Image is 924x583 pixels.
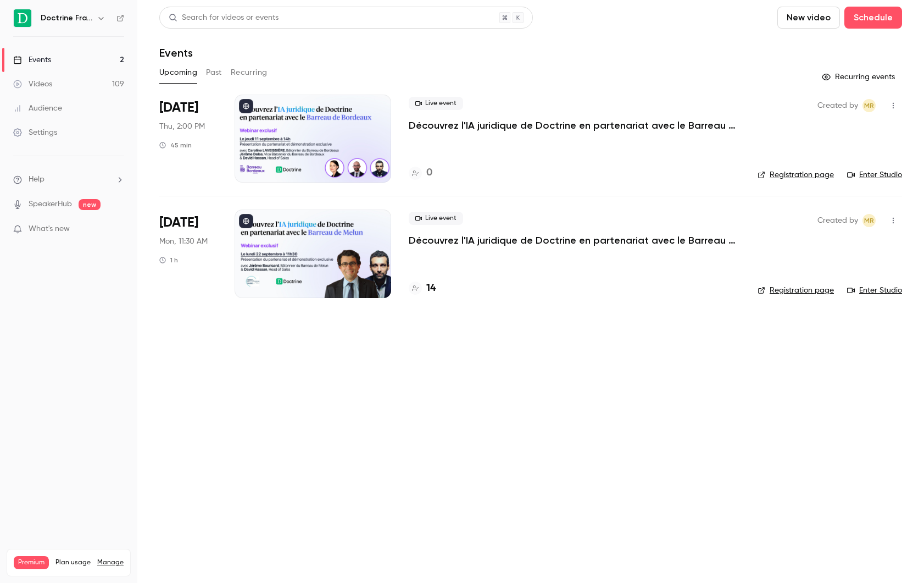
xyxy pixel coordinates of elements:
a: Enter Studio [847,169,902,180]
span: Mon, 11:30 AM [159,236,208,247]
a: Découvrez l'IA juridique de Doctrine en partenariat avec le Barreau de Bordeaux [409,119,738,132]
div: Sep 22 Mon, 11:30 AM (Europe/Paris) [159,210,217,298]
span: Live event [409,97,463,110]
button: Recurring events [817,68,902,86]
li: help-dropdown-opener [13,174,124,185]
a: Registration page [758,169,834,180]
a: 0 [409,166,432,180]
div: Audience [13,103,62,114]
span: Created by [817,99,858,112]
span: new [79,199,101,210]
span: [DATE] [159,99,198,117]
div: Videos [13,79,52,90]
img: Doctrine France [14,9,31,27]
span: MR [864,99,874,112]
div: Search for videos or events [169,12,279,24]
div: Settings [13,127,57,138]
span: MR [864,214,874,227]
button: Upcoming [159,64,197,81]
span: [DATE] [159,214,198,232]
button: Schedule [844,7,902,29]
div: 45 min [159,141,192,150]
button: Past [206,64,222,81]
span: Help [29,174,44,185]
div: Events [13,54,51,65]
span: Thu, 2:00 PM [159,121,205,132]
a: SpeakerHub [29,199,72,210]
a: Manage [97,558,124,567]
a: Découvrez l'IA juridique de Doctrine en partenariat avec le Barreau de Melun [409,234,738,247]
h4: 14 [426,281,436,296]
span: Premium [14,556,49,569]
button: Recurring [231,64,268,81]
div: Sep 11 Thu, 2:00 PM (Europe/Paris) [159,95,217,183]
h4: 0 [426,166,432,180]
span: Marguerite Rubin de Cervens [862,99,876,112]
a: 14 [409,281,436,296]
button: New video [777,7,840,29]
span: Marguerite Rubin de Cervens [862,214,876,227]
a: Registration page [758,285,834,296]
iframe: Noticeable Trigger [111,224,124,234]
h1: Events [159,46,193,59]
span: Plan usage [55,558,91,567]
span: Live event [409,212,463,225]
span: Created by [817,214,858,227]
a: Enter Studio [847,285,902,296]
div: 1 h [159,256,178,265]
h6: Doctrine France [41,13,92,24]
span: What's new [29,223,70,235]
